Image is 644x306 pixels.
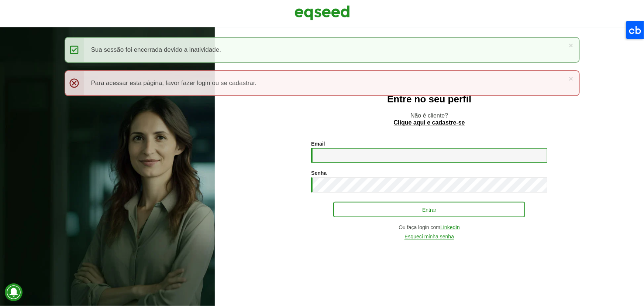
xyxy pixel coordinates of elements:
[311,225,547,230] div: Ou faça login com
[569,75,573,82] a: ×
[65,37,580,63] div: Sua sessão foi encerrada devido a inatividade.
[311,141,325,146] label: Email
[404,234,454,239] a: Esqueci minha senha
[333,202,525,217] button: Entrar
[65,70,580,96] div: Para acessar esta página, favor fazer login ou se cadastrar.
[394,120,465,126] a: Clique aqui e cadastre-se
[230,94,629,105] h2: Entre no seu perfil
[569,41,573,49] a: ×
[440,225,460,230] a: LinkedIn
[230,112,629,126] p: Não é cliente?
[295,4,350,22] img: EqSeed Logo
[311,170,327,176] label: Senha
